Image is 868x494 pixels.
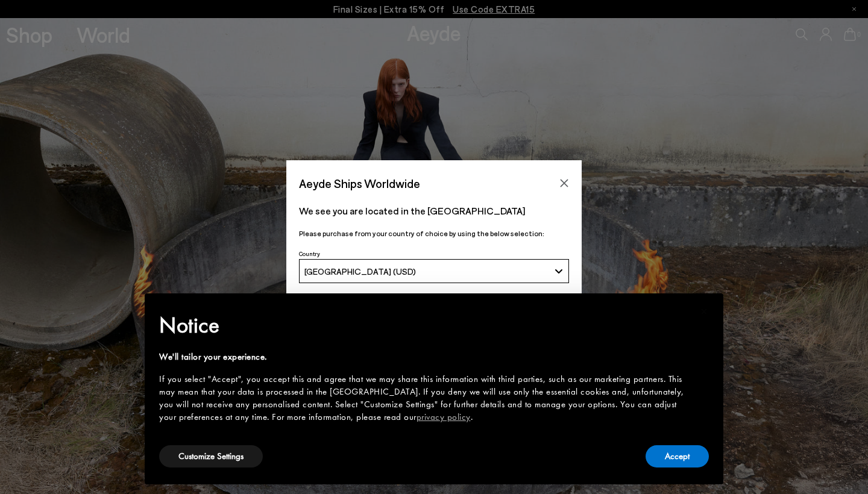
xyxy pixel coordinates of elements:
[159,351,690,363] div: We'll tailor your experience.
[159,373,690,424] div: If you select "Accept", you accept this and agree that we may share this information with third p...
[417,411,471,423] a: privacy policy
[159,310,690,341] h2: Notice
[299,228,569,239] p: Please purchase from your country of choice by using the below selection:
[299,173,420,194] span: Aeyde Ships Worldwide
[299,250,320,257] span: Country
[159,445,263,467] button: Customize Settings
[555,174,573,192] button: Close
[690,297,719,326] button: Close this notice
[304,266,416,277] span: [GEOGRAPHIC_DATA] (USD)
[646,445,709,467] button: Accept
[299,204,569,218] p: We see you are located in the [GEOGRAPHIC_DATA]
[700,302,708,320] span: ×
